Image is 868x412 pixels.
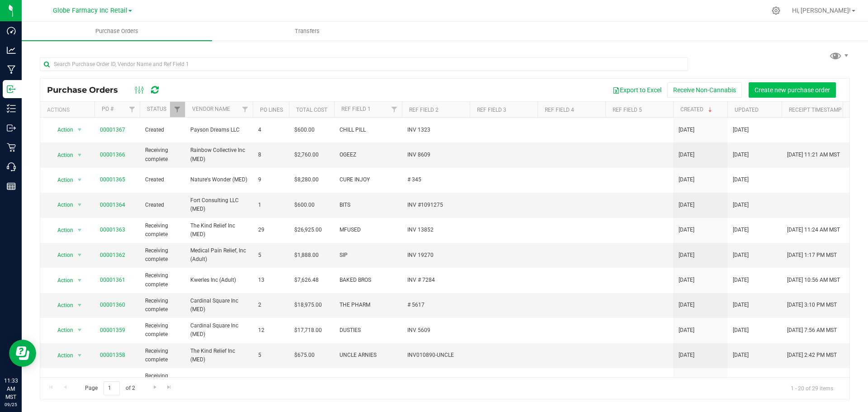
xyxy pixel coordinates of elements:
span: Receiving complete [145,146,179,163]
span: Created [145,126,179,134]
span: [DATE] [679,351,694,360]
span: MFUSED [340,226,396,234]
a: 00001364 [100,202,125,208]
span: Transfers [283,27,332,35]
span: INV 8609 [407,151,464,159]
a: Vendor Name [192,106,230,112]
span: [DATE] [733,351,749,360]
span: 12 [258,326,283,335]
span: [DATE] 11:24 AM MST [787,226,840,234]
inline-svg: Manufacturing [7,65,16,74]
span: $2,760.00 [294,151,319,159]
span: CHILL PILL [340,126,396,134]
span: Globe Farmacy Inc Retail [53,7,127,14]
a: Ref Field 3 [477,107,506,113]
span: The Kind Relief Inc (MED) [190,347,247,364]
span: select [74,349,85,362]
span: Receiving complete [145,297,179,314]
span: $26,925.00 [294,226,322,234]
span: Purchase Orders [83,27,151,35]
span: [DATE] [733,226,749,234]
a: Ref Field 1 [341,106,371,112]
span: $7,626.48 [294,276,319,284]
span: select [74,324,85,336]
inline-svg: Analytics [7,46,16,55]
span: INV 5119 [407,376,464,385]
span: Receiving complete [145,222,179,239]
span: INV 5609 [407,326,464,335]
span: Action [49,324,74,336]
span: INV #1091275 [407,201,464,209]
span: Create new purchase order [755,86,830,94]
span: FADE CO [340,376,396,385]
span: [DATE] [733,276,749,284]
span: Cardinal Square Inc (MED) [190,297,247,314]
span: OCOTILLO VISTA INC [190,376,247,385]
a: Status [147,106,166,112]
span: Payson Dreams LLC [190,126,247,134]
span: select [74,174,85,186]
a: Total Cost [296,107,327,113]
span: Action [49,374,74,387]
span: Action [49,349,74,362]
inline-svg: Retail [7,143,16,152]
inline-svg: Outbound [7,123,16,133]
span: Page of 2 [77,381,142,395]
button: Create new purchase order [749,82,836,98]
a: 00001358 [100,352,125,358]
a: Filter [170,102,185,117]
span: [DATE] [679,326,694,335]
span: UNCLE ARNIES [340,351,396,360]
a: Filter [387,102,402,117]
span: $14,016.00 [294,376,322,385]
span: Action [49,224,74,237]
a: Filter [125,102,140,117]
inline-svg: Dashboard [7,26,16,35]
span: CURE INJOY [340,175,396,184]
a: Ref Field 4 [545,107,574,113]
span: $17,718.00 [294,326,322,335]
a: Go to the next page [148,381,161,393]
span: BITS [340,201,396,209]
span: $8,280.00 [294,175,319,184]
span: 1 [258,201,283,209]
span: select [74,224,85,237]
span: Purchase Orders [47,85,127,95]
span: BAKED BROS [340,276,396,284]
span: 1 - 20 of 29 items [783,381,840,395]
span: select [74,299,85,312]
span: select [74,123,85,136]
span: [DATE] [733,151,749,159]
span: Receiving complete [145,347,179,364]
span: select [74,374,85,387]
a: 00001361 [100,277,125,283]
span: [DATE] [733,301,749,309]
input: 1 [104,381,120,395]
span: # 5617 [407,301,464,309]
span: 5 [258,351,283,360]
span: Created [145,201,179,209]
div: Actions [47,107,91,113]
a: Updated [735,107,759,113]
a: Created [680,106,714,113]
span: Medical Pain Relief, Inc (Adult) [190,246,247,264]
inline-svg: Reports [7,182,16,191]
span: [DATE] [679,251,694,260]
button: Receive Non-Cannabis [667,82,742,98]
a: Go to the last page [163,381,176,393]
span: Receiving complete [145,246,179,264]
span: Hi, [PERSON_NAME]! [792,7,851,14]
a: 00001362 [100,252,125,258]
span: select [74,249,85,261]
p: 09/25 [4,401,18,408]
span: [DATE] [679,301,694,309]
a: PO Lines [260,107,283,113]
a: 00001366 [100,152,125,158]
inline-svg: Inventory [7,104,16,113]
span: Rainbow Collective Inc (MED) [190,146,247,163]
a: 00001367 [100,127,125,133]
span: Receiving complete [145,271,179,289]
span: 4 [258,126,283,134]
span: [DATE] [679,376,694,385]
span: [DATE] 1:17 PM MST [787,251,837,260]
